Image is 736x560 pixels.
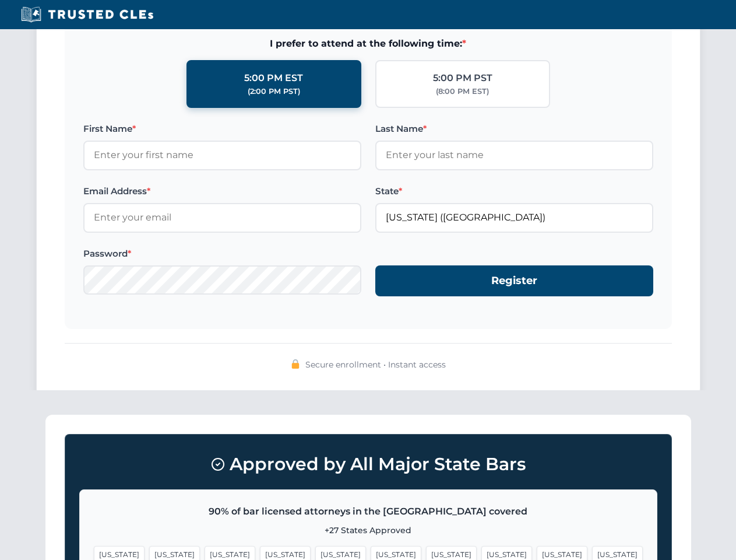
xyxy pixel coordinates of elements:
[375,184,653,198] label: State
[83,122,361,136] label: First Name
[83,36,653,51] span: I prefer to attend at the following time:
[244,71,303,86] div: 5:00 PM EST
[433,71,492,86] div: 5:00 PM PST
[436,86,489,97] div: (8:00 PM EST)
[291,359,300,369] img: 🔒
[94,524,643,537] p: +27 States Approved
[375,265,653,296] button: Register
[79,449,657,480] h3: Approved by All Major State Bars
[248,86,300,97] div: (2:00 PM PST)
[17,6,157,23] img: Trusted CLEs
[83,247,361,261] label: Password
[83,141,361,170] input: Enter your first name
[94,504,643,519] p: 90% of bar licensed attorneys in the [GEOGRAPHIC_DATA] covered
[83,184,361,198] label: Email Address
[375,141,653,170] input: Enter your last name
[375,122,653,136] label: Last Name
[305,358,446,371] span: Secure enrollment • Instant access
[83,203,361,232] input: Enter your email
[375,203,653,232] input: Florida (FL)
